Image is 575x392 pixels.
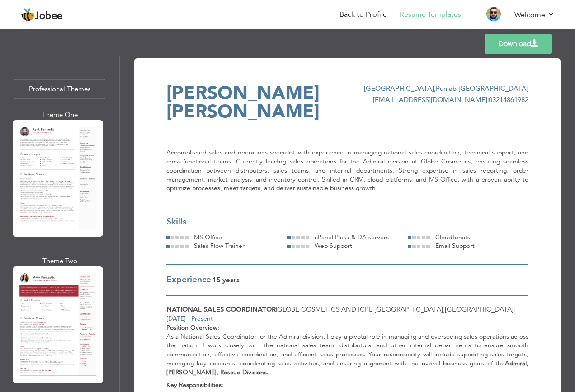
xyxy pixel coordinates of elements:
strong: Admiral, [PERSON_NAME], Rescue Divisions [166,359,528,377]
a: Welcome [514,9,555,20]
span: | [276,305,277,314]
a: Back to Profile [339,9,387,20]
span: , [434,84,436,93]
a: Download [485,34,552,54]
span: Sales Flow Trainer [194,242,245,250]
span: | [211,276,212,285]
span: 03214861982 [489,95,528,104]
span: , [443,305,445,314]
span: Globe Cosmetics and ICPL [277,305,372,314]
span: [GEOGRAPHIC_DATA] Punjab [GEOGRAPHIC_DATA] [364,84,528,93]
a: Jobee [20,8,63,22]
div: Theme Two [14,257,105,266]
span: - [372,305,374,314]
span: National Sales Coordinator [166,305,276,314]
span: | [514,305,515,314]
p: As a National Sales Coordinator for the Admiral division, I play a pivotal role in managing and o... [166,332,528,377]
strong: Position Overview [166,323,217,332]
a: Resume Templates [400,9,461,20]
span: [DATE] - Present [166,314,213,323]
span: | [487,95,489,104]
span: Email Support [435,242,475,250]
span: MS Office [194,233,222,242]
span: [PERSON_NAME] [PERSON_NAME] [166,80,320,124]
div: Skills [166,216,528,228]
span: Web Support [315,242,352,250]
img: jobee.io [20,8,35,22]
span: Jobee [35,11,63,21]
span: CloudTenats [435,233,470,242]
strong: Key Responsibilities [166,381,222,389]
img: Profile Img [486,7,501,21]
div: Theme One [14,110,105,120]
span: Experience [166,274,211,285]
span: [GEOGRAPHIC_DATA] [445,305,514,314]
span: 15 Years [212,275,240,285]
span: [EMAIL_ADDRESS][DOMAIN_NAME] [373,95,487,104]
span: [GEOGRAPHIC_DATA] [374,305,443,314]
div: Professional Themes [14,79,105,99]
div: Accomplished sales and operations specialist with experience in managing national sales coordinat... [166,139,528,202]
span: cPanel Plesk & DA servers [315,233,389,242]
